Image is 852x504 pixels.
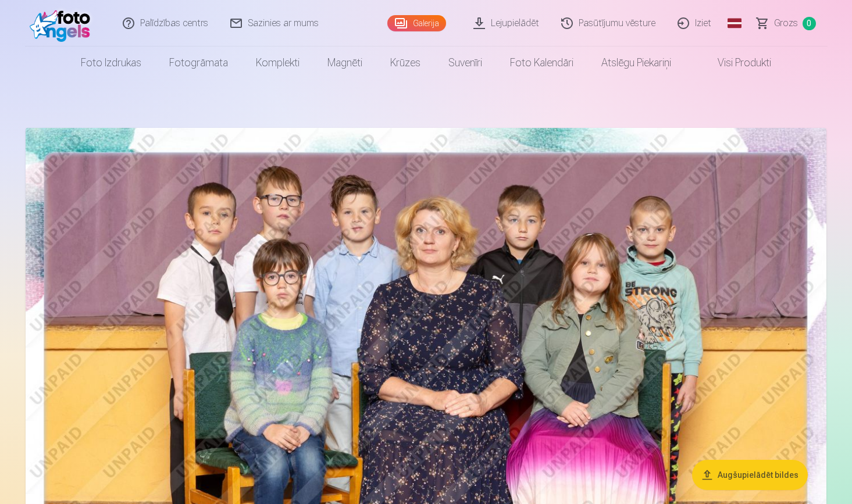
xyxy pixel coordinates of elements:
a: Foto izdrukas [67,47,155,79]
a: Komplekti [242,47,313,79]
a: Foto kalendāri [496,47,587,79]
span: 0 [803,17,816,30]
a: Fotogrāmata [155,47,242,79]
a: Visi produkti [685,47,785,79]
a: Suvenīri [434,47,496,79]
img: /fa1 [30,5,97,42]
a: Galerija [387,15,446,31]
a: Krūzes [376,47,434,79]
button: Augšupielādēt bildes [692,460,808,490]
a: Magnēti [313,47,376,79]
span: Grozs [774,16,798,30]
a: Atslēgu piekariņi [587,47,685,79]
